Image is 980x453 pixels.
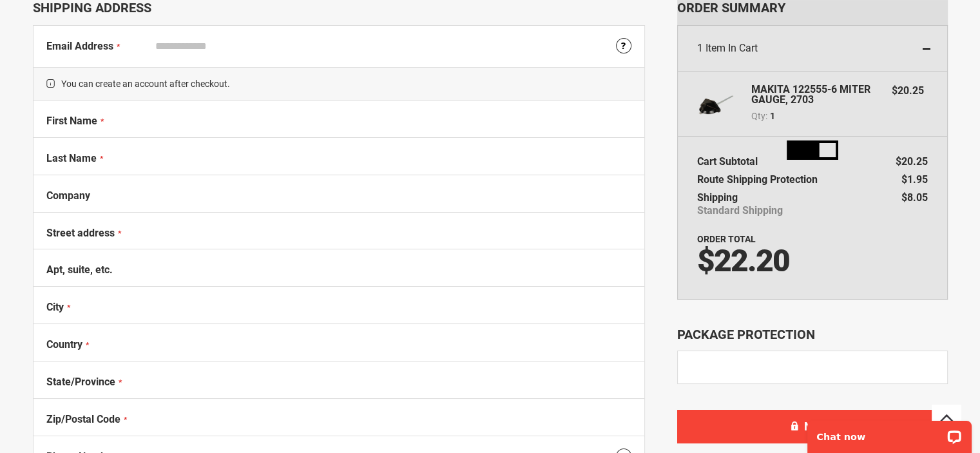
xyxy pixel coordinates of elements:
div: Package Protection [677,325,948,344]
span: First Name [46,115,97,127]
img: Loading... [787,140,838,160]
span: You can create an account after checkout. [34,67,644,101]
span: Company [46,189,90,202]
span: Apt, suite, etc. [46,264,113,276]
span: City [46,301,64,313]
span: Zip/Postal Code [46,413,120,425]
button: Next [677,410,948,443]
span: Email Address [46,40,113,52]
span: Last Name [46,152,97,164]
iframe: LiveChat chat widget [799,412,980,453]
span: Street address [46,227,115,239]
span: Country [46,338,82,351]
span: State/Province [46,376,115,388]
